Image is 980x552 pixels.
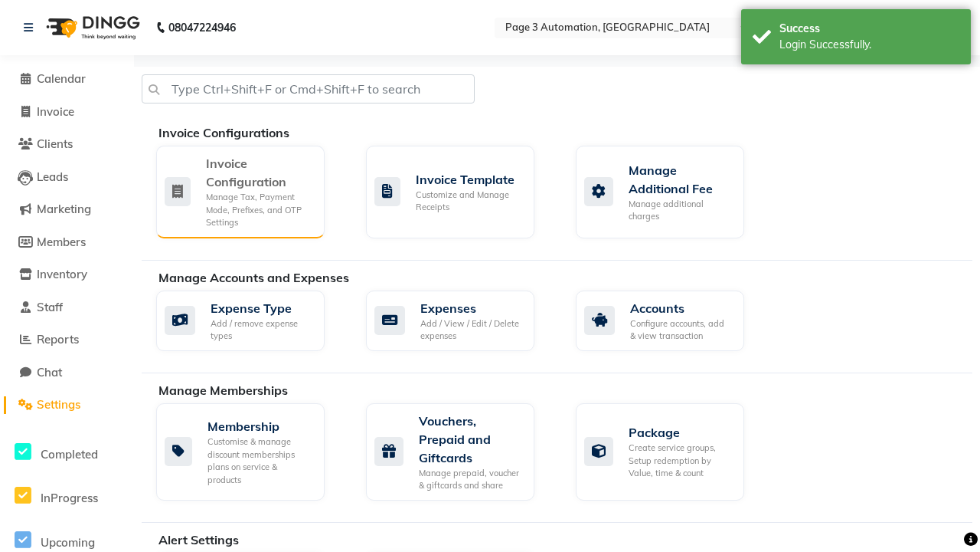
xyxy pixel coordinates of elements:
div: Manage Additional Fee [629,161,732,198]
a: MembershipCustomise & manage discount memberships plans on service & products [156,403,343,501]
a: Reports [4,331,130,349]
div: Accounts [630,299,732,317]
a: PackageCreate service groups, Setup redemption by Value, time & count [576,403,763,501]
span: Invoice [37,104,74,119]
span: Chat [37,365,62,379]
div: Invoice Template [416,170,522,189]
a: ExpensesAdd / View / Edit / Delete expenses [366,291,553,351]
a: Staff [4,299,130,317]
a: Expense TypeAdd / remove expense types [156,291,343,351]
span: Members [37,235,86,249]
div: Membership [207,417,312,435]
div: Vouchers, Prepaid and Giftcards [419,412,522,467]
div: Add / View / Edit / Delete expenses [420,317,522,343]
a: Calendar [4,71,130,88]
div: Customize and Manage Receipts [416,189,522,214]
a: Invoice ConfigurationManage Tax, Payment Mode, Prefixes, and OTP Settings [156,146,343,238]
img: logo [39,6,144,49]
span: Settings [37,397,80,412]
div: Success [779,21,959,37]
span: Staff [37,300,63,314]
input: Type Ctrl+Shift+F or Cmd+Shift+F to search [142,74,475,103]
div: Login Successfully. [779,37,959,53]
a: AccountsConfigure accounts, add & view transaction [576,291,763,351]
div: Create service groups, Setup redemption by Value, time & count [629,442,732,480]
b: 08047224946 [168,6,236,49]
a: Vouchers, Prepaid and GiftcardsManage prepaid, voucher & giftcards and share [366,403,553,501]
div: Expenses [420,299,522,317]
span: Upcoming [41,535,95,550]
div: Configure accounts, add & view transaction [630,317,732,343]
span: Leads [37,169,68,184]
span: Inventory [37,267,87,281]
span: Calendar [37,71,86,86]
a: Members [4,234,130,251]
a: Inventory [4,266,130,284]
span: Completed [41,447,98,462]
div: Manage Tax, Payment Mode, Prefixes, and OTP Settings [206,191,312,229]
span: Reports [37,332,79,347]
a: Invoice TemplateCustomize and Manage Receipts [366,146,553,238]
a: Manage Additional FeeManage additional charges [576,146,763,238]
a: Chat [4,364,130,382]
div: Add / remove expense types [211,317,312,343]
span: InProgress [41,491,98,505]
div: Expense Type [211,299,312,317]
div: Manage prepaid, voucher & giftcards and share [419,467,522,492]
a: Clients [4,136,130,153]
a: Invoice [4,103,130,121]
div: Invoice Configuration [206,154,312,191]
div: Customise & manage discount memberships plans on service & products [207,435,312,486]
span: Clients [37,136,73,151]
div: Manage additional charges [629,198,732,223]
a: Settings [4,396,130,414]
div: Package [629,423,732,442]
a: Marketing [4,201,130,219]
span: Marketing [37,202,91,216]
a: Leads [4,169,130,186]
